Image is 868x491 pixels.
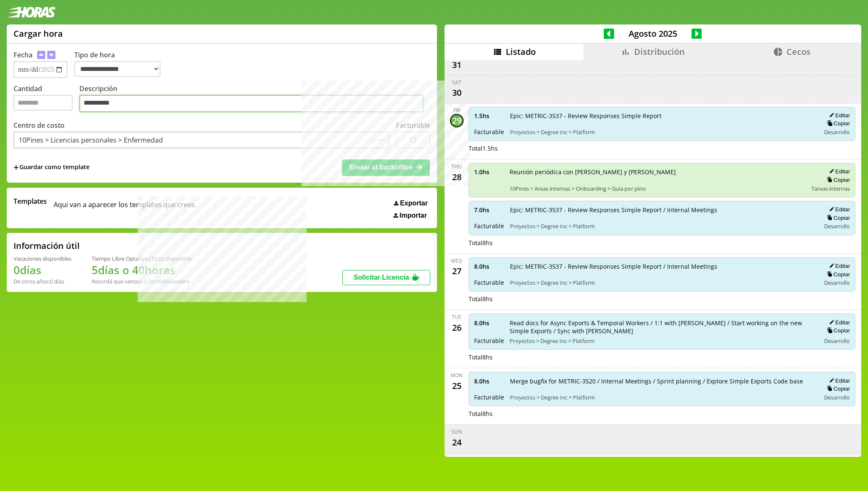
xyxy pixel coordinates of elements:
[391,199,430,208] button: Exportar
[452,313,461,321] div: Tue
[469,295,856,303] div: Total 8 hs
[811,185,850,192] span: Tareas internas
[469,353,856,361] div: Total 8 hs
[827,262,850,270] button: Editar
[510,222,815,230] span: Proyectos > Degree Inc > Platform
[474,222,504,230] span: Facturable
[450,435,464,449] div: 24
[74,50,167,78] label: Tipo de hora
[510,337,815,345] span: Proyectos > Degree Inc > Platform
[353,274,409,281] span: Solicitar Licencia
[451,163,462,170] div: Thu
[450,321,464,334] div: 26
[79,95,423,113] textarea: Descripción
[451,257,462,264] div: Wed
[510,279,815,286] span: Proyectos > Degree Inc > Platform
[451,428,462,435] div: Sun
[825,214,850,221] button: Copiar
[510,168,806,176] span: Reunión periódica con [PERSON_NAME] y [PERSON_NAME]
[469,239,856,247] div: Total 8 hs
[79,84,430,115] label: Descripción
[14,255,71,262] div: Vacaciones disponibles
[824,279,850,286] span: Desarrollo
[450,379,464,392] div: 25
[787,46,811,57] span: Cecos
[474,377,504,385] span: 8.0 hs
[450,372,463,379] div: Mon
[827,319,850,326] button: Editar
[827,377,850,384] button: Editar
[14,197,47,206] span: Templates
[14,50,33,59] label: Fecha
[825,176,850,183] button: Copiar
[825,327,850,334] button: Copiar
[54,197,196,219] span: Aqui van a aparecer los templates que crees.
[399,212,427,219] span: Importar
[349,164,412,171] span: Enviar al backoffice
[92,262,192,278] h1: 5 días o 40 horas
[7,7,56,18] img: logotipo
[474,337,504,345] span: Facturable
[510,206,815,214] span: Epic: METRIC-3537 - Review Responses Simple Report / Internal Meetings
[824,337,850,345] span: Desarrollo
[469,410,856,418] div: Total 8 hs
[510,319,815,335] span: Read docs for Async Exports & Temporal Workers / 1:1 with [PERSON_NAME] / Start working on the ne...
[825,385,850,392] button: Copiar
[827,168,850,175] button: Editar
[14,95,73,111] input: Cantidad
[474,262,504,270] span: 8.0 hs
[474,128,504,136] span: Facturable
[827,112,850,119] button: Editar
[474,112,504,120] span: 1.5 hs
[824,394,850,401] span: Desarrollo
[474,278,504,286] span: Facturable
[14,28,63,39] h1: Cargar hora
[825,271,850,278] button: Copiar
[474,393,504,401] span: Facturable
[14,278,71,285] div: De otros años: 0 días
[14,262,71,278] h1: 0 días
[14,163,19,172] span: +
[74,61,160,77] select: Tipo de hora
[510,128,815,136] span: Proyectos > Degree Inc > Platform
[452,79,461,86] div: Sat
[824,128,850,136] span: Desarrollo
[614,28,692,39] span: Agosto 2025
[92,255,192,262] div: Tiempo Libre Optativo (TiLO) disponible
[445,60,861,456] div: scrollable content
[634,46,685,57] span: Distribución
[469,144,856,152] div: Total 1.5 hs
[510,262,815,270] span: Epic: METRIC-3537 - Review Responses Simple Report / Internal Meetings
[474,206,504,214] span: 7.0 hs
[450,264,464,278] div: 27
[510,185,806,192] span: 10Pines > Areas internas > Onboarding > Guia por pino
[14,240,80,251] h2: Información útil
[510,377,815,385] span: Merge bugfix for METRIC-3520 / Internal Meetings / Sprint planning / Explore Simple Exports Code ...
[342,270,430,285] button: Solicitar Licencia
[825,120,850,127] button: Copiar
[510,112,815,120] span: Epic: METRIC-3537 - Review Responses Simple Report
[510,394,815,401] span: Proyectos > Degree Inc > Platform
[400,200,428,207] span: Exportar
[453,107,460,114] div: Fri
[474,168,504,176] span: 1.0 hs
[14,121,65,130] label: Centro de costo
[450,114,464,127] div: 29
[163,278,190,285] b: Diciembre
[827,206,850,213] button: Editar
[506,46,536,57] span: Listado
[342,159,430,175] button: Enviar al backoffice
[14,163,90,172] span: +Guardar como template
[450,58,464,72] div: 31
[824,222,850,230] span: Desarrollo
[92,278,192,285] div: Recordá que vencen a fin de
[19,135,163,145] div: 10Pines > Licencias personales > Enfermedad
[14,84,79,115] label: Cantidad
[450,86,464,100] div: 30
[474,319,504,327] span: 8.0 hs
[396,121,430,130] label: Facturable
[450,170,464,183] div: 28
